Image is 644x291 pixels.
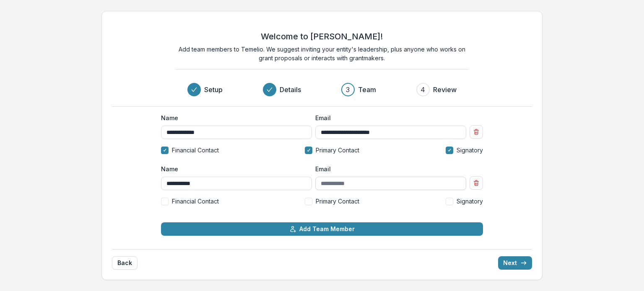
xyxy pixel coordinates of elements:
span: Signatory [457,197,483,206]
button: Remove team member [470,176,483,190]
span: Primary Contact [316,197,359,206]
span: Primary Contact [316,146,359,155]
span: Financial Contact [172,146,219,155]
label: Email [315,113,461,122]
span: Financial Contact [172,197,219,206]
h2: Welcome to [PERSON_NAME]! [261,31,383,41]
button: Next [498,256,532,270]
label: Email [315,165,461,173]
h3: Details [280,85,301,95]
h3: Team [358,85,376,95]
h3: Review [433,85,457,95]
p: Add team members to Temelio. We suggest inviting your entity's leadership, plus anyone who works ... [175,45,469,62]
div: Progress [187,83,457,96]
div: 4 [421,85,425,95]
button: Remove team member [470,125,483,139]
div: 3 [346,85,350,95]
button: Add Team Member [161,222,483,236]
span: Signatory [457,146,483,155]
button: Back [112,256,138,270]
label: Name [161,113,307,122]
h3: Setup [204,85,223,95]
label: Name [161,165,307,173]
